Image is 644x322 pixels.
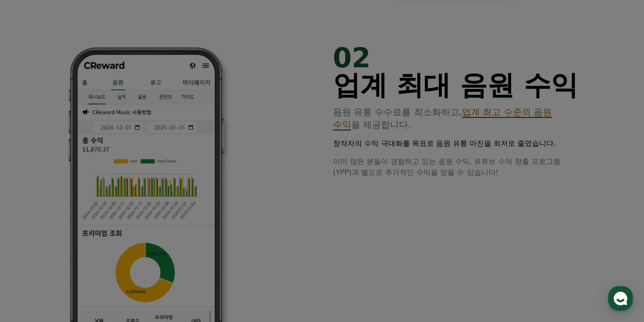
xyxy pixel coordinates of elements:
[3,247,60,270] a: 홈
[60,247,117,270] a: 대화
[140,261,150,268] span: 설정
[28,261,34,268] span: 홈
[83,261,94,268] span: 대화
[117,247,174,270] a: 설정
